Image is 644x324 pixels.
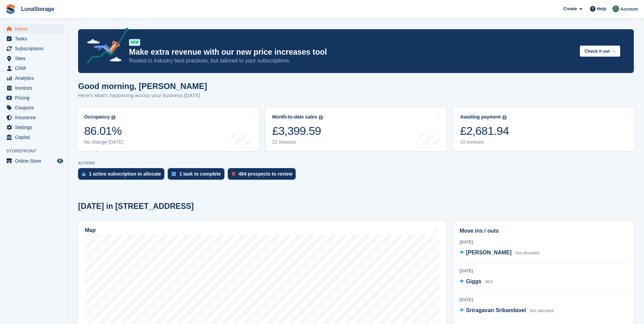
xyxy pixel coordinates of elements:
p: ACTIONS [78,161,634,165]
a: menu [3,24,64,34]
a: 1 task to complete [168,168,227,183]
div: No change [DATE] [84,139,124,145]
div: NEW [129,39,140,46]
span: Analytics [15,73,56,83]
a: Occupancy 86.01% No change [DATE] [77,108,259,151]
span: Invoices [15,83,56,93]
div: [DATE] [460,268,627,274]
div: [DATE] [460,297,627,303]
p: Rooted in industry best practices, but tailored to your subscriptions. [129,57,574,65]
span: Storefront [6,148,68,155]
h1: Good morning, [PERSON_NAME] [78,82,207,91]
span: Giggs [466,278,481,284]
div: 86.01% [84,124,124,138]
div: Month-to-date sales [272,114,317,120]
span: Online Store [15,156,56,166]
img: Cathal Vaughan [612,5,619,12]
a: menu [3,93,64,103]
a: menu [3,34,64,43]
img: icon-info-grey-7440780725fd019a000dd9b08b2336e03edf1995a4989e88bcd33f0948082b44.svg [319,115,323,120]
span: Subscriptions [15,44,56,53]
span: Pricing [15,93,56,103]
a: menu [3,64,64,73]
a: Month-to-date sales £3,399.59 22 invoices [265,108,447,151]
img: prospect-51fa495bee0391a8d652442698ab0144808aea92771e9ea1ae160a38d050c398.svg [232,172,235,176]
h2: [DATE] in [STREET_ADDRESS] [78,202,194,211]
span: Home [15,24,56,34]
div: 10 invoices [460,139,509,145]
span: Create [563,5,577,12]
a: menu [3,103,64,112]
img: stora-icon-8386f47178a22dfd0bd8f6a31ec36ba5ce8667c1dd55bd0f319d3a0aa187defe.svg [5,4,16,14]
img: price-adjustments-announcement-icon-8257ccfd72463d97f412b2fc003d46551f7dbcb40ab6d574587a9cd5c0d94... [81,28,129,66]
div: £2,681.94 [460,124,509,138]
a: menu [3,156,64,166]
span: [PERSON_NAME] [466,250,512,255]
button: Check it out → [580,46,620,57]
a: menu [3,123,64,132]
div: 22 invoices [272,139,323,145]
a: LunaStorage [18,3,57,15]
div: [DATE] [460,239,627,245]
div: 494 prospects to review [239,171,293,177]
p: Here's what's happening across your business [DATE] [78,92,207,100]
span: Settings [15,123,56,132]
img: icon-info-grey-7440780725fd019a000dd9b08b2336e03edf1995a4989e88bcd33f0948082b44.svg [111,115,115,120]
a: 494 prospects to review [228,168,299,183]
span: Sites [15,54,56,63]
a: menu [3,83,64,93]
p: Make extra revenue with our new price increases tool [129,47,574,57]
h2: Move ins / outs [460,227,627,235]
div: 1 task to complete [179,171,221,177]
a: menu [3,73,64,83]
a: menu [3,113,64,122]
span: Not allocated [530,308,554,313]
span: CRM [15,64,56,73]
span: Help [597,5,606,12]
span: Coupons [15,103,56,112]
img: active_subscription_to_allocate_icon-d502201f5373d7db506a760aba3b589e785aa758c864c3986d89f69b8ff3... [82,172,86,176]
h2: Map [85,227,96,233]
a: 1 active subscription to allocate [78,168,168,183]
span: B63 [485,280,492,284]
a: [PERSON_NAME] Not allocated [460,249,539,257]
a: Preview store [56,157,64,165]
span: Tasks [15,34,56,43]
a: menu [3,44,64,53]
span: Account [620,6,638,13]
a: Giggs B63 [460,277,493,286]
img: task-75834270c22a3079a89374b754ae025e5fb1db73e45f91037f5363f120a921f8.svg [172,172,176,176]
div: Awaiting payment [460,114,501,120]
span: Capital [15,132,56,142]
a: menu [3,54,64,63]
div: £3,399.59 [272,124,323,138]
span: Insurance [15,113,56,122]
div: Occupancy [84,114,110,120]
div: 1 active subscription to allocate [89,171,161,177]
a: Awaiting payment £2,681.94 10 invoices [453,108,634,151]
span: Not allocated [515,251,539,255]
span: Sriragavan Srikandavel [466,307,526,313]
img: icon-info-grey-7440780725fd019a000dd9b08b2336e03edf1995a4989e88bcd33f0948082b44.svg [502,115,507,120]
a: Sriragavan Srikandavel Not allocated [460,306,554,315]
a: menu [3,132,64,142]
